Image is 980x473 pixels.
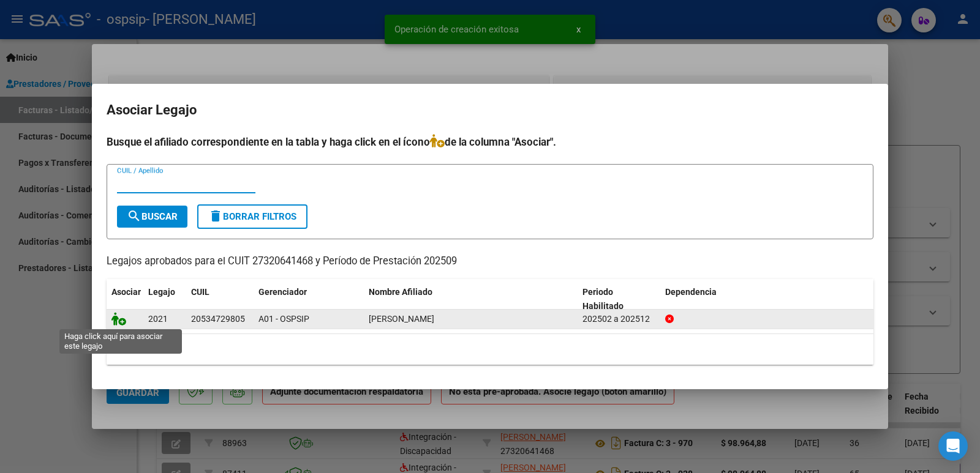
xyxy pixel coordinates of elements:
[665,287,717,297] span: Dependencia
[107,254,873,269] p: Legajos aprobados para el CUIT 27320641468 y Período de Prestación 202509
[369,314,434,324] span: IANNOPOLLO LUCAS TOMAS VICENTICO
[107,134,873,150] h4: Busque el afiliado correspondiente en la tabla y haga click en el ícono de la columna "Asociar".
[582,312,655,326] div: 202502 a 202512
[208,211,296,222] span: Borrar Filtros
[660,279,874,319] datatable-header-cell: Dependencia
[107,334,873,365] div: 1 registros
[107,279,143,319] datatable-header-cell: Asociar
[117,206,187,228] button: Buscar
[143,279,186,319] datatable-header-cell: Legajo
[148,287,175,297] span: Legajo
[191,287,209,297] span: CUIL
[258,314,309,324] span: A01 - OSPSIP
[197,204,307,229] button: Borrar Filtros
[186,279,254,319] datatable-header-cell: CUIL
[582,287,624,311] span: Periodo Habilitado
[369,287,432,297] span: Nombre Afiliado
[258,287,307,297] span: Gerenciador
[111,287,141,297] span: Asociar
[938,431,968,461] div: Open Intercom Messenger
[208,209,223,223] mat-icon: delete
[127,211,178,222] span: Buscar
[107,99,873,122] h2: Asociar Legajo
[191,312,245,326] div: 20534729805
[148,314,168,324] span: 2021
[364,279,578,319] datatable-header-cell: Nombre Afiliado
[127,209,141,223] mat-icon: search
[578,279,660,319] datatable-header-cell: Periodo Habilitado
[254,279,364,319] datatable-header-cell: Gerenciador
